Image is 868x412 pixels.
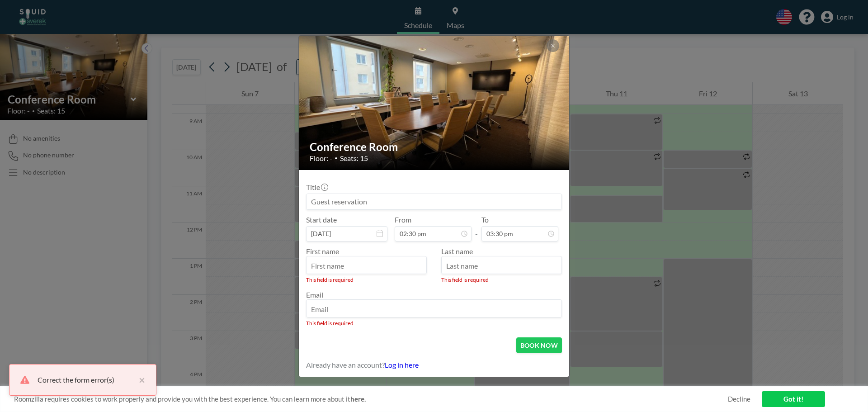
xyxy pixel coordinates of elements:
img: 537.JPG [299,1,570,204]
div: Correct the form error(s) [38,374,134,385]
span: Already have an account? [306,360,385,369]
input: First name [307,258,426,274]
button: close [134,374,145,385]
span: • [335,155,338,161]
label: From [395,215,411,224]
a: here. [350,395,366,403]
span: Floor: - [310,154,332,163]
input: Last name [442,258,561,274]
span: Seats: 15 [340,154,368,163]
a: Decline [728,395,750,403]
input: Email [307,302,561,317]
button: BOOK NOW [516,337,562,353]
label: Email [306,290,323,299]
div: This field is required [306,276,427,283]
label: To [481,215,489,224]
a: Log in here [385,360,419,369]
div: This field is required [441,276,562,283]
label: Start date [306,215,337,224]
div: This field is required [306,320,562,327]
span: - [475,218,478,238]
a: Got it! [762,391,825,407]
label: First name [306,247,339,256]
label: Last name [441,247,473,256]
label: Title [306,183,327,192]
input: Guest reservation [307,194,561,209]
h2: Conference Room [310,140,559,154]
span: Roomzilla requires cookies to work properly and provide you with the best experience. You can lea... [14,395,728,403]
